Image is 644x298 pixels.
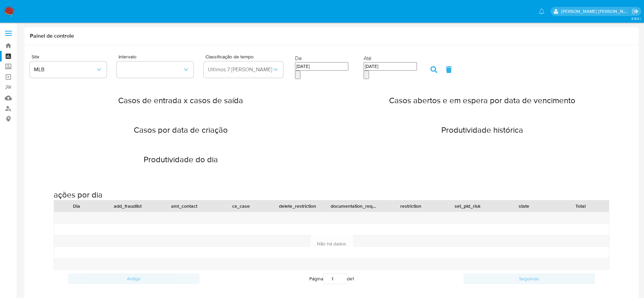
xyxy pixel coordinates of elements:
[362,125,603,135] h2: Produtividade histórica
[352,275,354,282] span: 1
[463,273,595,284] button: Seguindo
[561,8,630,15] p: lucas.santiago@mercadolivre.com
[557,203,604,209] div: Total
[161,203,208,209] div: aml_contact
[204,61,283,78] button: Ultimos 7 [PERSON_NAME]
[309,273,354,284] span: Página de
[274,203,321,209] div: delete_restriction
[362,95,603,106] h2: Casos abertos e em espera por data de vencimento
[34,66,96,73] span: MLB
[104,203,151,209] div: add_fraudlist
[539,8,545,14] a: Notificações
[60,95,301,106] h2: Casos de entrada x casos de saída
[364,54,371,62] label: Até
[331,203,378,209] div: documentation_requested
[30,61,107,78] button: MLB
[208,66,272,73] span: Ultimos 7 [PERSON_NAME]
[68,273,200,284] button: Antigo
[295,54,302,62] label: De
[387,203,435,209] div: restriction
[217,203,264,209] div: cx_case
[205,54,295,59] span: Classificação de tempo
[632,8,639,15] a: Sair
[500,203,548,209] div: state
[60,154,301,165] h2: Produtividade do dia
[444,203,491,209] div: set_pld_risk
[59,203,94,209] div: Dia
[118,54,205,59] span: Intervalo
[54,190,609,200] h2: ações por dia
[30,33,633,39] h1: Painel de controle
[32,54,118,59] span: Site
[60,125,301,135] h2: Casos por data de criação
